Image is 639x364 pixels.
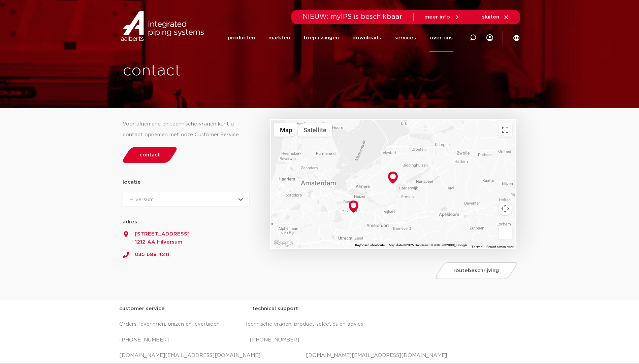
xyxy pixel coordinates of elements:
[228,24,255,51] a: producten
[139,152,160,157] span: contact
[389,243,467,247] span: Map data ©2025 GeoBasis-DE/BKG (©2009), Google
[499,202,512,215] button: Map camera controls
[268,24,290,51] a: markten
[228,24,453,51] nav: Menu
[123,180,141,185] strong: locatie
[394,24,416,51] a: services
[499,226,512,240] button: Drag Pegman onto the map to open Street View
[130,197,154,202] span: Hilversum
[482,14,509,20] a: sluiten
[119,350,520,361] p: [DOMAIN_NAME][EMAIL_ADDRESS][DOMAIN_NAME] [DOMAIN_NAME][EMAIL_ADDRESS][DOMAIN_NAME]
[486,24,493,51] div: my IPS
[123,60,344,82] h1: contact
[302,13,403,20] span: NIEUW: myIPS is beschikbaar
[471,245,482,249] a: Terms (opens in new tab)
[352,24,381,51] a: downloads
[273,239,295,248] a: Open this area in Google Maps (opens a new window)
[298,123,332,137] button: Show satellite imagery
[123,119,250,140] div: Voor algemene en technische vragen kunt u contact opnemen met onze Customer Service
[119,335,520,345] p: [PHONE_NUMBER] [PHONE_NUMBER]
[119,319,520,330] p: Orders, leveringen, prijzen en levertijden Technische vragen, product selecties en advies
[119,306,298,311] strong: customer service technical support
[274,123,298,137] button: Show street map
[355,243,385,248] button: Keyboard shortcuts
[482,14,499,20] span: sluiten
[499,123,512,137] button: Toggle fullscreen view
[429,24,453,51] a: over ons
[434,262,519,279] a: routebeschrijving
[486,245,513,249] a: Report a map error
[453,268,499,273] span: routebeschrijving
[303,24,339,51] a: toepassingen
[424,14,460,20] a: meer info
[273,239,295,248] img: Google
[121,147,179,163] a: contact
[424,14,450,20] span: meer info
